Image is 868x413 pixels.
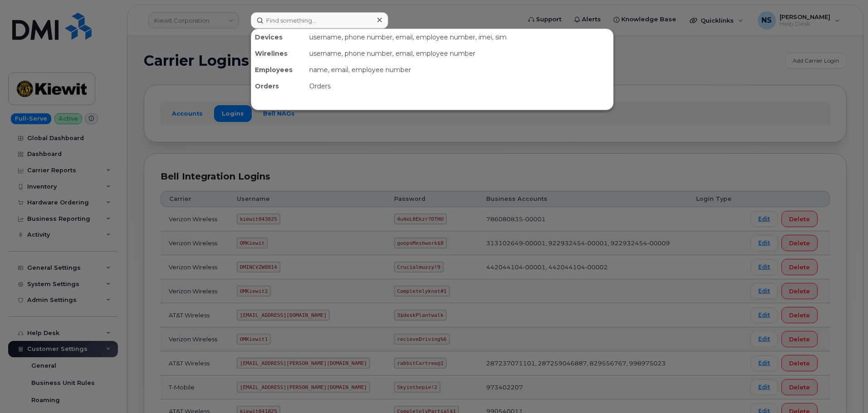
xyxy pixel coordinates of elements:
[306,29,613,45] div: username, phone number, email, employee number, imei, sim
[829,374,861,406] iframe: Messenger Launcher
[306,45,613,62] div: username, phone number, email, employee number
[306,78,613,94] div: Orders
[251,78,306,94] div: Orders
[251,62,306,78] div: Employees
[306,62,613,78] div: name, email, employee number
[251,29,306,45] div: Devices
[251,45,306,62] div: Wirelines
